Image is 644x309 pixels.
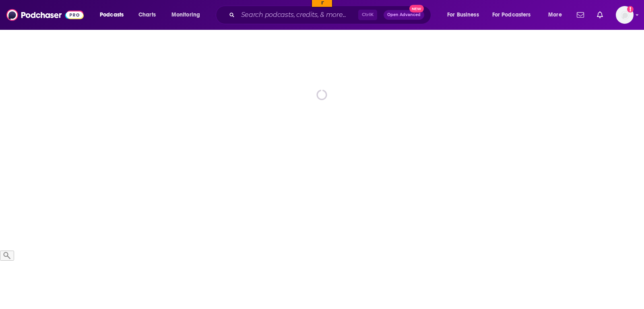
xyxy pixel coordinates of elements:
[616,6,634,24] span: Logged in as HLodeiro
[384,10,424,20] button: Open AdvancedNew
[94,8,134,21] button: open menu
[616,6,634,24] button: Show profile menu
[574,8,587,22] a: Show notifications dropdown
[409,5,424,12] span: New
[594,8,606,22] a: Show notifications dropdown
[387,13,421,17] span: Open Advanced
[6,7,84,23] img: Podchaser - Follow, Share and Rate Podcasts
[358,10,377,20] span: Ctrl K
[133,8,161,21] a: Charts
[166,8,211,21] button: open menu
[238,8,358,21] input: Search podcasts, credits, & more...
[100,9,124,21] span: Podcasts
[447,9,479,21] span: For Business
[138,9,156,21] span: Charts
[627,6,634,12] svg: Add a profile image
[616,6,634,24] img: User Profile
[487,8,543,21] button: open menu
[442,8,489,21] button: open menu
[171,9,200,21] span: Monitoring
[492,9,531,21] span: For Podcasters
[548,9,562,21] span: More
[543,8,572,21] button: open menu
[223,6,439,24] div: Search podcasts, credits, & more...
